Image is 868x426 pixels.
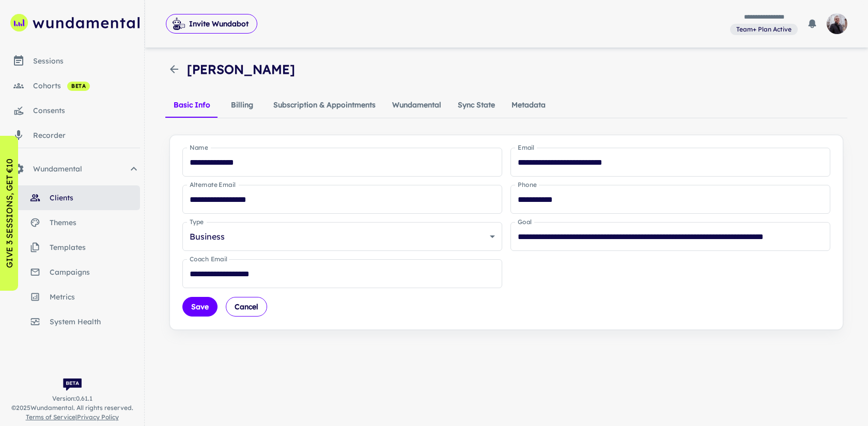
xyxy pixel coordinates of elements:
[33,105,140,116] div: consents
[4,73,140,98] a: cohorts beta
[50,192,140,203] span: clients
[518,217,532,226] label: Goal
[518,180,537,189] label: Phone
[518,143,534,152] label: Email
[190,217,204,226] label: Type
[50,316,140,327] span: system health
[732,25,796,34] span: Team+ Plan Active
[50,266,140,278] span: campaigns
[4,156,140,181] div: Wundamental
[166,13,257,34] span: Invite Wundabot to record a meeting
[67,82,90,90] span: beta
[33,55,140,67] div: sessions
[26,413,119,422] span: |
[4,309,140,334] a: system health
[165,93,847,118] div: client detail tabs
[3,159,16,268] p: GIVE 3 SESSIONS, GET €10
[50,217,140,228] span: themes
[4,123,140,148] a: recorder
[827,13,847,34] img: photoURL
[26,413,75,421] a: Terms of Service
[730,24,798,34] span: View and manage your current plan and billing details.
[33,130,140,141] div: recorder
[190,180,236,189] label: Alternate Email
[190,255,227,263] label: Coach Email
[265,93,384,118] button: Subscription & Appointments
[77,413,119,421] a: Privacy Policy
[4,260,140,285] a: campaigns
[50,291,140,303] span: metrics
[166,14,257,34] button: Invite Wundabot
[33,80,140,91] div: cohorts
[450,93,503,118] button: Sync State
[33,163,128,175] span: Wundamental
[187,60,295,78] h4: [PERSON_NAME]
[4,285,140,309] a: metrics
[50,242,140,253] span: templates
[4,185,140,210] a: clients
[4,210,140,235] a: themes
[503,93,554,118] button: Metadata
[4,49,140,73] a: sessions
[730,23,798,36] a: View and manage your current plan and billing details.
[384,93,450,118] button: Wundamental
[52,394,92,403] span: Version: 0.61.1
[219,93,265,118] button: Billing
[226,297,267,317] button: Cancel
[182,297,218,317] button: Save
[190,143,208,152] label: Name
[11,403,133,413] span: © 2025 Wundamental. All rights reserved.
[165,93,219,118] button: Basic Info
[4,235,140,260] a: templates
[4,98,140,123] a: consents
[182,222,502,251] div: Business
